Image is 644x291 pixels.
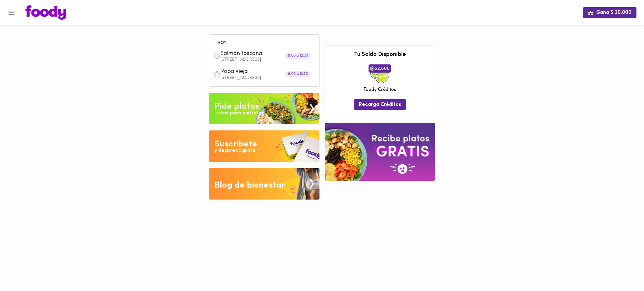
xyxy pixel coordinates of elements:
[214,52,220,59] img: dish.png
[212,39,231,45] li: hoy
[214,147,256,154] div: y despreocupate
[370,66,375,71] img: foody-creditos.png
[214,100,259,113] div: Pide platos
[354,99,406,110] button: Recarga Créditos
[214,110,264,117] div: Listos para disfrutar
[325,123,435,180] img: referral-banner.png
[209,93,319,124] img: Pide un Platos
[370,64,389,83] img: credits-package.png
[588,10,631,16] span: Gana $ 20.000
[214,138,257,151] div: Suscribete
[285,53,311,59] div: 9:00 a 12:30
[209,168,319,200] img: Blog de bienestar
[220,50,293,58] span: Salmón toscana
[4,5,19,20] button: Menu
[214,179,285,192] div: Blog de bienestar
[583,7,636,18] button: Gana $ 20.000
[214,71,220,78] img: dish.png
[220,68,293,75] span: Ropa Vieja
[25,5,66,20] img: logo.png
[364,86,396,93] span: Foody Créditos
[220,58,315,62] p: [STREET_ADDRESS]
[369,64,391,73] span: 52.800
[608,255,638,285] iframe: Messagebird Livechat Widget
[285,71,311,77] div: 9:00 a 12:30
[220,76,315,80] p: [STREET_ADDRESS]
[359,102,401,108] span: Recarga Créditos
[330,52,430,58] h3: Tu Saldo Disponible
[209,130,319,162] img: Disfruta bajar de peso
